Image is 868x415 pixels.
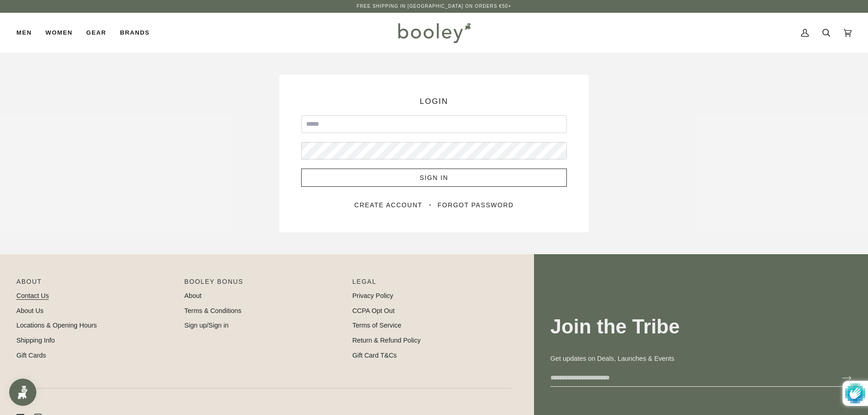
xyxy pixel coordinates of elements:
a: Locations & Opening Hours [16,322,97,329]
p: Free Shipping in [GEOGRAPHIC_DATA] on Orders €50+ [357,3,511,10]
a: Gift Cards [16,352,46,359]
a: Return & Refund Policy [352,337,421,344]
a: Privacy Policy [352,292,393,299]
p: Booley Bonus [185,277,344,291]
a: Shipping Info [16,337,55,344]
img: Booley [394,20,474,46]
iframe: Button to open loyalty program pop-up [9,379,36,406]
h3: Join the Tribe [550,314,852,339]
p: Get updates on Deals, Launches & Events [550,354,852,364]
span: Men [16,28,32,37]
span: Women [46,28,72,37]
button: Join [827,371,852,385]
p: Pipeline_Footer Sub [352,277,511,291]
a: Contact Us [16,292,49,299]
a: Forgot password [437,201,514,209]
a: Women [39,13,79,53]
a: Terms & Conditions [185,307,241,314]
a: About Us [16,307,43,314]
a: Create account [354,201,422,209]
span: • [424,201,436,209]
a: Gear [79,13,113,53]
a: Sign up/Sign in [185,322,229,329]
a: About [185,292,202,299]
span: Brands [120,28,149,37]
h1: Login [301,97,567,106]
img: Protected by hCaptcha [845,381,865,406]
a: CCPA Opt Out [352,307,395,314]
p: Pipeline_Footer Main [16,277,175,291]
span: Gear [86,28,106,37]
a: Terms of Service [352,322,401,329]
a: Men [16,13,39,53]
a: Brands [113,13,156,53]
a: Gift Card T&Cs [352,352,397,359]
button: Sign In [301,169,567,187]
input: your-email@example.com [550,369,827,386]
